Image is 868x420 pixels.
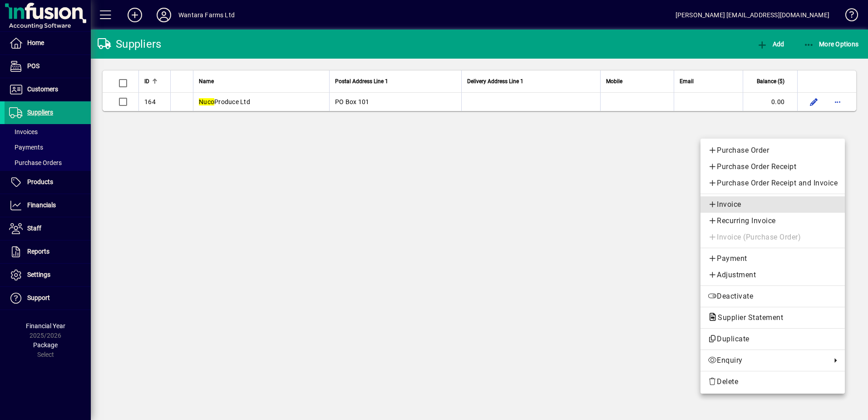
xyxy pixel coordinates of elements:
[708,145,838,156] span: Purchase Order
[708,334,838,345] span: Duplicate
[708,355,827,366] span: Enquiry
[708,161,838,172] span: Purchase Order Receipt
[700,288,845,305] button: Deactivate supplier
[708,376,838,387] span: Delete
[708,313,788,322] span: Supplier Statement
[708,270,838,280] span: Adjustment
[708,215,838,226] span: Recurring Invoice
[708,199,838,210] span: Invoice
[708,178,838,189] span: Purchase Order Receipt and Invoice
[708,291,838,302] span: Deactivate
[708,253,838,264] span: Payment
